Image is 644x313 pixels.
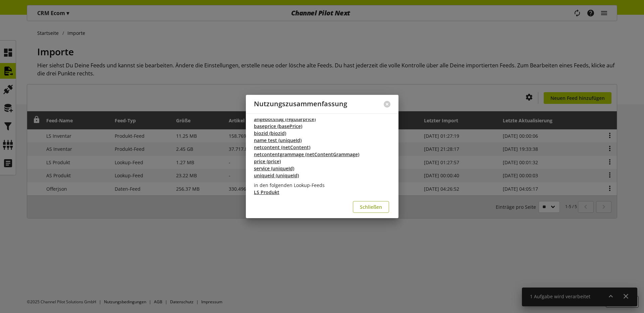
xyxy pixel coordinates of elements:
span: Schließen [360,203,382,210]
a: price (price) [254,158,281,165]
a: name test (uniqueId) [254,137,302,144]
a: netcontent (netContent) [254,144,310,151]
a: angebotsflag (regularprice) [254,116,316,123]
a: netcontentgrammage (netContentGrammage) [254,151,359,158]
a: biozid (biozid) [254,130,286,137]
a: LS Produkt [254,189,279,196]
button: Schließen [353,201,389,213]
p: in den folgenden Lookup-Feeds [254,182,390,189]
h2: Nutzungszusammenfassung [254,100,347,108]
a: baseprice (basePrice) [254,123,302,130]
a: service (uniqueId) [254,165,294,172]
a: uniqueid (uniqueId) [254,172,299,179]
